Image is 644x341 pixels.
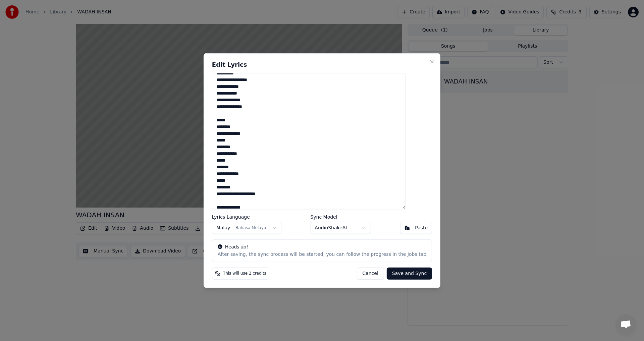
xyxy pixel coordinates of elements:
button: Save and Sync [387,268,432,280]
div: After saving, the sync process will be started, you can follow the progress in the Jobs tab [218,251,426,258]
label: Sync Model [310,215,371,219]
div: Paste [415,225,428,231]
button: Cancel [357,268,384,280]
button: Paste [400,222,432,234]
h2: Edit Lyrics [212,61,432,67]
label: Lyrics Language [212,215,281,219]
span: This will use 2 credits [223,271,266,276]
div: Heads up! [218,244,426,250]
